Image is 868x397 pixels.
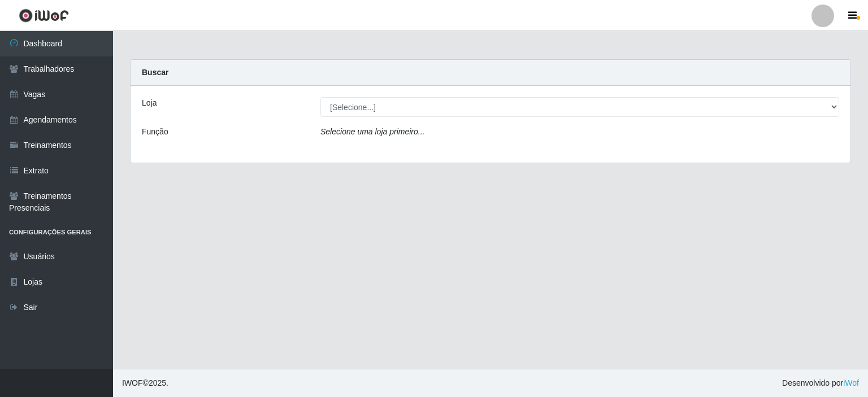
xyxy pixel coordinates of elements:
strong: Buscar [142,68,168,77]
span: Desenvolvido por [782,377,859,389]
a: iWof [843,378,859,387]
span: © 2025 . [122,377,168,389]
i: Selecione uma loja primeiro... [320,127,424,136]
span: IWOF [122,378,143,387]
img: CoreUI Logo [19,8,69,23]
label: Função [142,126,168,138]
label: Loja [142,97,157,109]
